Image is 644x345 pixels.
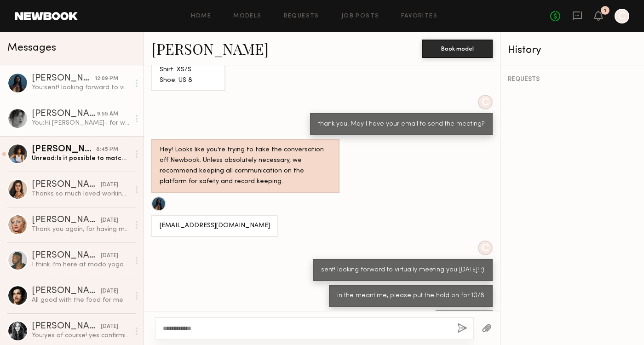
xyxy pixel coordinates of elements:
a: [PERSON_NAME] [151,39,269,58]
div: [PERSON_NAME] [32,216,101,225]
div: [PERSON_NAME] [32,74,95,83]
div: Hey! Looks like you’re trying to take the conversation off Newbook. Unless absolutely necessary, ... [160,145,331,187]
div: 9:55 AM [97,110,118,119]
div: [PERSON_NAME] [32,251,101,260]
div: REQUESTS [508,76,637,83]
div: 12:09 PM [95,75,118,83]
a: Home [191,13,212,19]
div: [DATE] [101,322,118,331]
div: You: sent! looking forward to virtually meeting you [DATE]! :) [32,83,130,92]
div: Thanks so much loved working with you all :) [32,190,130,198]
div: Thank you again, for having me - I can not wait to see photos! 😊 [32,225,130,234]
a: Book model [422,44,493,52]
div: [EMAIL_ADDRESS][DOMAIN_NAME] [160,221,270,231]
div: [DATE] [101,287,118,296]
div: History [508,45,637,56]
div: [PERSON_NAME] [32,287,101,296]
a: Models [233,13,261,19]
div: [DATE] [101,252,118,260]
div: All good with the food for me [32,296,130,305]
a: Job Posts [341,13,379,19]
div: You: Hi [PERSON_NAME]- for wardrobe, can you please confirm your dress, shirt, pant and shoe size? [32,119,130,127]
div: sent! looking forward to virtually meeting you [DATE]! :) [321,265,484,276]
div: in the meantime, please put the hold on for 10/8 [337,291,484,301]
div: [DATE] [101,181,118,190]
div: [DATE] [101,216,118,225]
div: Unread: Is it possible to match the last rate of $1000, considering unlimited usage? Thank you fo... [32,154,130,163]
a: Favorites [401,13,437,19]
span: Messages [7,43,56,53]
a: C [615,9,629,23]
div: [PERSON_NAME] [32,145,96,154]
div: You: yes of course! yes confirming you're call time is 9am [32,331,130,340]
div: [PERSON_NAME] [32,109,97,119]
div: [PERSON_NAME] [32,180,101,190]
a: Requests [284,13,319,19]
div: thank you! May I have your email to send the meeting? [318,119,484,130]
div: 8:45 PM [96,145,118,154]
button: Book model [422,40,493,58]
div: 1 [604,8,606,13]
div: [PERSON_NAME] [32,322,101,331]
div: I think I’m here at modo yoga [32,260,130,269]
